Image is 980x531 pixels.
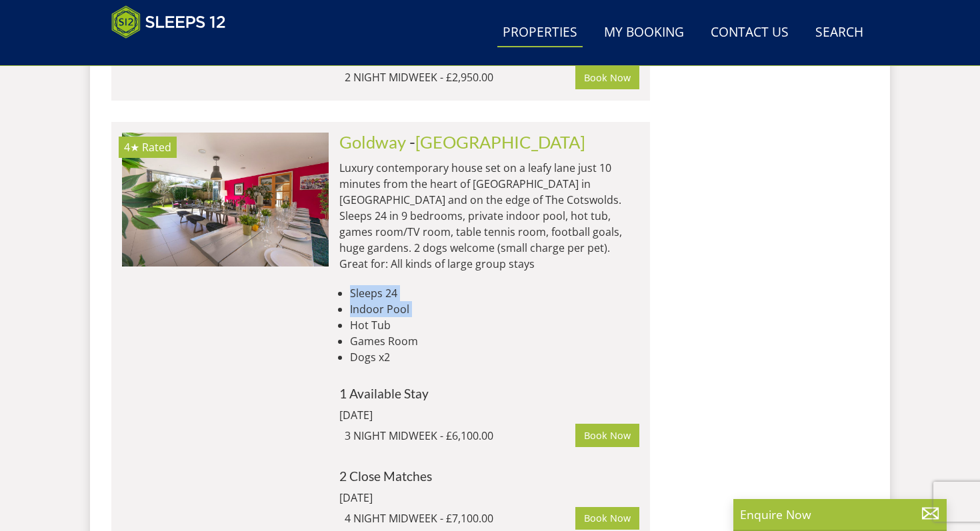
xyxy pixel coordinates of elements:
[111,5,226,39] img: Sleeps 12
[350,301,639,317] li: Indoor Pool
[350,317,639,333] li: Hot Tub
[345,69,575,85] div: 2 NIGHT MIDWEEK - £2,950.00
[599,18,689,48] a: My Booking
[409,132,585,152] span: -
[339,132,406,152] a: Goldway
[810,18,869,48] a: Search
[339,160,639,272] p: Luxury contemporary house set on a leafy lane just 10 minutes from the heart of [GEOGRAPHIC_DATA]...
[339,490,519,506] div: [DATE]
[339,407,519,423] div: [DATE]
[105,47,245,58] iframe: Customer reviews powered by Trustpilot
[350,333,639,349] li: Games Room
[345,510,575,526] div: 4 NIGHT MIDWEEK - £7,100.00
[122,133,329,266] img: goldway-gloucestershire-accommodation-holiday-home-sleeps-10.original.jpg
[122,133,329,266] a: 4★ Rated
[497,18,583,48] a: Properties
[705,18,794,48] a: Contact Us
[740,506,940,523] p: Enquire Now
[350,349,639,365] li: Dogs x2
[575,424,639,446] a: Book Now
[575,507,639,530] a: Book Now
[142,140,171,155] span: Rated
[350,285,639,301] li: Sleeps 24
[345,428,575,444] div: 3 NIGHT MIDWEEK - £6,100.00
[415,132,585,152] a: [GEOGRAPHIC_DATA]
[575,66,639,89] a: Book Now
[339,469,639,483] h4: 2 Close Matches
[124,140,139,155] span: Goldway has a 4 star rating under the Quality in Tourism Scheme
[339,386,639,400] h4: 1 Available Stay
